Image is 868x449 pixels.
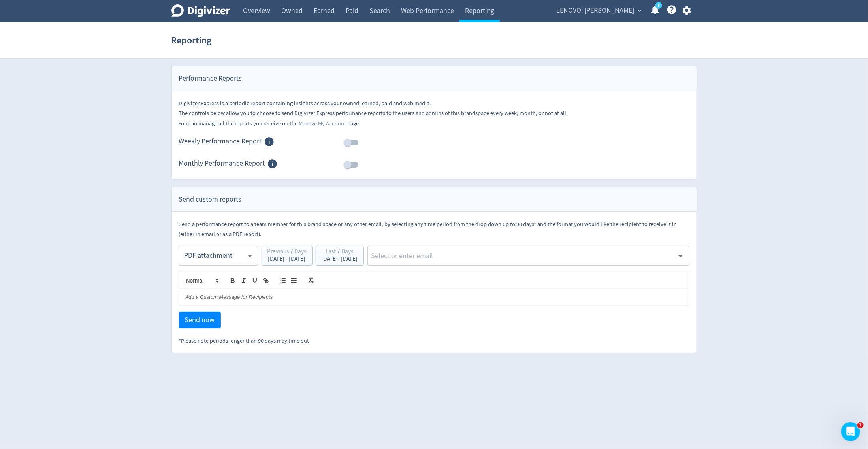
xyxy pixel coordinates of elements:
iframe: Intercom live chat [841,422,860,441]
span: Send now [185,317,215,324]
span: Weekly Performance Report [179,136,262,147]
svg: Members of this Brand Space can receive Monthly Performance Report via email when enabled [267,158,278,169]
span: 1 [857,422,864,428]
span: expand_more [636,7,644,14]
button: Previous 7 Days[DATE] - [DATE] [262,246,313,266]
h1: Reporting [171,28,212,53]
small: *Please note periods longer than 90 days may time out [179,337,309,345]
div: [DATE] - [DATE] [322,256,358,262]
button: Open [674,250,687,262]
text: 5 [657,3,659,8]
span: Monthly Performance Report [179,158,265,169]
button: Send now [179,312,221,328]
svg: Members of this Brand Space can receive Weekly Performance Report via email when enabled [264,136,275,147]
input: Select or enter email [371,250,674,262]
button: Last 7 Days[DATE]- [DATE] [316,246,364,266]
a: Manage My Account [299,120,346,127]
div: Send custom reports [172,187,697,212]
a: 5 [655,2,662,9]
small: Send a performance report to a team member for this brand space or any other email, by selecting ... [179,221,677,238]
span: LENOVO: [PERSON_NAME] [557,4,635,17]
div: Previous 7 Days [267,249,307,256]
small: You can manage all the reports you receive on the page [179,120,359,127]
div: PDF attachment [185,247,245,265]
div: [DATE] - [DATE] [267,256,307,262]
small: Digivizer Express is a periodic report containing insights across your owned, earned, paid and we... [179,100,431,107]
button: LENOVO: [PERSON_NAME] [554,4,644,17]
small: The controls below allow you to choose to send Digivizer Express performance reports to the users... [179,109,568,117]
div: Performance Reports [172,66,697,91]
div: Last 7 Days [322,249,358,256]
